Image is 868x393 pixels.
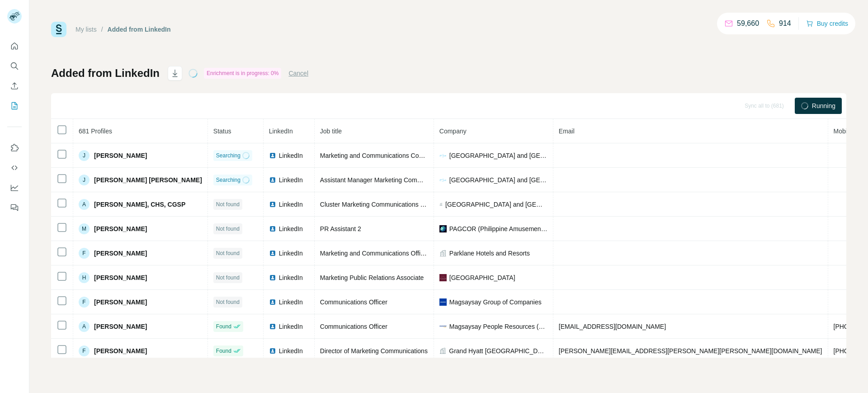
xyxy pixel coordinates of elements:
img: LinkedIn logo [269,250,276,257]
span: Magsaysay Group of Companies [449,298,542,307]
span: Not found [216,200,240,208]
img: LinkedIn logo [269,152,276,159]
img: LinkedIn logo [269,323,276,330]
img: company-logo [439,274,447,281]
span: Searching [216,152,241,160]
p: 59,660 [737,18,759,29]
span: Searching [216,176,241,184]
img: company-logo [439,323,447,330]
span: [PERSON_NAME] [94,322,147,331]
span: LinkedIn [279,200,303,209]
span: PAGCOR (Philippine Amusement and Gaming Corporation) [449,224,547,233]
div: A [79,199,90,210]
div: H [79,272,90,283]
img: company-logo [439,178,447,182]
div: F [79,248,90,259]
span: Communications Officer [320,298,387,306]
div: M [79,223,90,234]
span: [PERSON_NAME] [94,224,147,233]
span: LinkedIn [279,346,303,355]
span: Mobile [834,128,852,135]
span: 681 Profiles [79,128,112,135]
button: Buy credits [806,17,848,30]
span: [GEOGRAPHIC_DATA] and [GEOGRAPHIC_DATA] [449,151,547,160]
span: Company [439,128,467,135]
div: J [79,175,90,185]
img: LinkedIn logo [269,347,276,355]
div: F [79,297,90,308]
img: LinkedIn logo [269,274,276,281]
span: Marketing Public Relations Associate [320,274,424,281]
span: [PERSON_NAME], CHS, CGSP [94,200,185,209]
button: Enrich CSV [7,78,22,94]
div: F [79,346,90,356]
span: [PERSON_NAME] [94,298,147,307]
span: Not found [216,274,240,282]
span: Parklane Hotels and Resorts [449,249,530,258]
div: Enrichment is in progress: 0% [204,68,281,79]
span: [PERSON_NAME] [94,346,147,355]
span: [GEOGRAPHIC_DATA] and [GEOGRAPHIC_DATA] and [GEOGRAPHIC_DATA] [445,200,547,209]
span: Director of Marketing Communications [320,347,428,355]
span: Running [812,101,835,110]
button: My lists [7,98,22,114]
div: A [79,321,90,332]
span: Not found [216,249,240,257]
span: Found [216,322,231,331]
div: J [79,150,90,161]
span: Status [213,128,231,135]
div: Added from LinkedIn [108,25,171,34]
span: LinkedIn [279,273,303,282]
button: Quick start [7,38,22,54]
img: LinkedIn logo [269,176,276,184]
span: [GEOGRAPHIC_DATA] [449,273,515,282]
span: Email [559,128,575,135]
span: [PERSON_NAME] [94,273,147,282]
img: company-logo [439,225,447,232]
img: company-logo [439,153,447,157]
span: LinkedIn [269,128,293,135]
span: LinkedIn [279,175,303,185]
span: Assistant Manager Marketing Communications [320,176,451,184]
img: LinkedIn logo [269,298,276,306]
span: Not found [216,225,240,233]
button: Use Surfe on LinkedIn [7,140,22,156]
button: Feedback [7,199,22,216]
img: company-logo [439,298,447,306]
span: Marketing and Communications Officer [320,250,429,257]
span: Cluster Marketing Communications Manager [320,201,445,208]
button: Dashboard [7,180,22,196]
span: LinkedIn [279,298,303,307]
span: LinkedIn [279,224,303,233]
span: LinkedIn [279,151,303,160]
span: [GEOGRAPHIC_DATA] and [GEOGRAPHIC_DATA] [449,175,547,185]
a: My lists [75,26,97,33]
span: PR Assistant 2 [320,225,361,232]
span: Grand Hyatt [GEOGRAPHIC_DATA] [449,346,547,355]
span: [PERSON_NAME] [94,249,147,258]
button: Use Surfe API [7,160,22,176]
span: Found [216,347,231,355]
span: Job title [320,128,342,135]
span: Marketing and Communications Coordinator [320,152,444,159]
span: [PERSON_NAME] [PERSON_NAME] [94,175,202,185]
span: [PERSON_NAME][EMAIL_ADDRESS][PERSON_NAME][PERSON_NAME][DOMAIN_NAME] [559,347,822,355]
img: LinkedIn logo [269,225,276,232]
span: Magsaysay People Resources (Magsaysay Maritime Corporation) [449,322,547,331]
img: LinkedIn logo [269,201,276,208]
li: / [101,25,103,34]
span: [PERSON_NAME] [94,151,147,160]
h1: Added from LinkedIn [51,66,160,80]
span: Communications Officer [320,323,387,330]
span: [EMAIL_ADDRESS][DOMAIN_NAME] [559,323,666,330]
button: Cancel [288,69,308,78]
span: Not found [216,298,240,306]
button: Search [7,58,22,74]
span: LinkedIn [279,322,303,331]
p: 914 [779,18,791,29]
img: Surfe Logo [51,22,66,37]
span: LinkedIn [279,249,303,258]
